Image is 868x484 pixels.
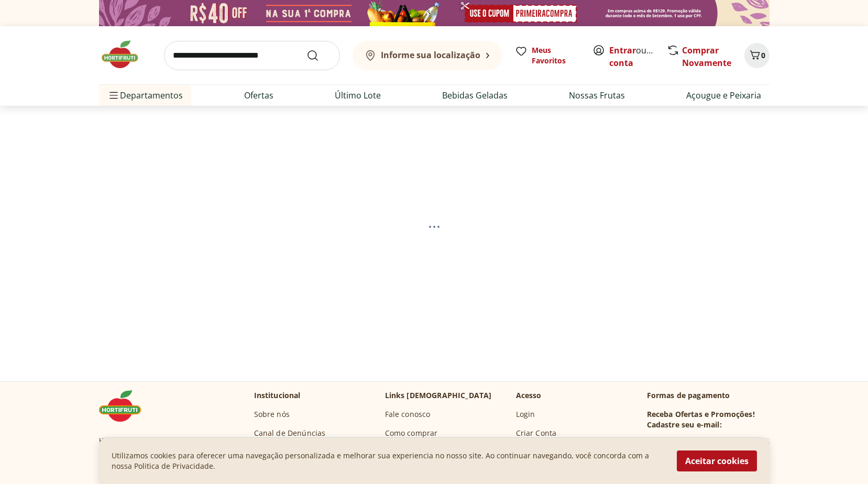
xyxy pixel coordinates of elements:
[647,390,770,401] p: Formas de pagamento
[532,45,580,66] span: Meus Favoritos
[647,420,722,430] h3: Cadastre seu e-mail:
[385,390,492,401] p: Links [DEMOGRAPHIC_DATA]
[609,45,667,69] a: Criar conta
[761,50,765,60] span: 0
[385,428,438,438] a: Como comprar
[609,44,656,69] span: ou
[744,43,770,68] button: Carrinho
[112,450,664,471] p: Utilizamos cookies para oferecer uma navegação personalizada e melhorar sua experiencia no nosso ...
[682,45,731,69] a: Comprar Novamente
[516,428,557,438] a: Criar Conta
[164,41,340,70] input: search
[254,428,326,438] a: Canal de Denúncias
[254,390,301,401] p: Institucional
[244,89,273,102] a: Ofertas
[516,390,542,401] p: Acesso
[686,89,761,102] a: Açougue e Peixaria
[381,49,480,61] b: Informe sua localização
[677,450,757,471] button: Aceitar cookies
[99,39,151,70] img: Hortifruti
[306,49,332,62] button: Submit Search
[647,409,755,420] h3: Receba Ofertas e Promoções!
[107,83,120,108] button: Menu
[99,390,151,422] img: Hortifruti
[254,409,290,420] a: Sobre nós
[442,89,508,102] a: Bebidas Geladas
[353,41,502,70] button: Informe sua localização
[515,45,580,66] a: Meus Favoritos
[385,409,431,420] a: Fale conosco
[516,409,535,420] a: Login
[335,89,381,102] a: Último Lote
[107,83,183,108] span: Departamentos
[609,45,636,56] a: Entrar
[569,89,625,102] a: Nossas Frutas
